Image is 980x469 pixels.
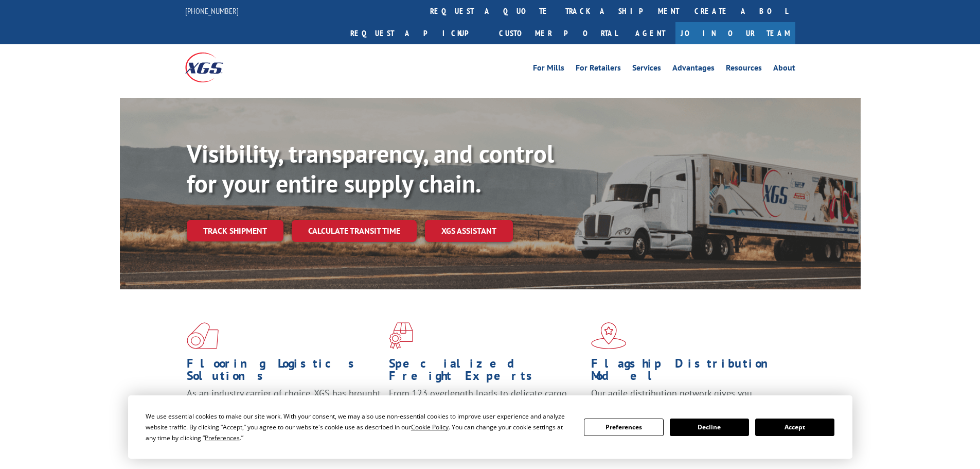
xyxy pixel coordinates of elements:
[187,220,283,241] a: Track shipment
[533,64,564,75] a: For Mills
[591,387,780,411] span: Our agile distribution network gives you nationwide inventory management on demand.
[389,387,583,433] p: From 123 overlength loads to delicate cargo, our experienced staff knows the best way to move you...
[625,22,675,44] a: Agent
[675,22,795,44] a: Join Our Team
[773,64,795,75] a: About
[187,137,554,199] b: Visibility, transparency, and control for your entire supply chain.
[187,322,219,349] img: xgs-icon-total-supply-chain-intelligence-red
[187,357,381,387] h1: Flooring Logistics Solutions
[343,22,491,44] a: Request a pickup
[670,419,749,436] button: Decline
[187,387,381,424] span: As an industry carrier of choice, XGS has brought innovation and dedication to flooring logistics...
[591,322,627,349] img: xgs-icon-flagship-distribution-model-red
[584,419,663,436] button: Preferences
[632,64,661,75] a: Services
[389,357,583,387] h1: Specialized Freight Experts
[425,220,513,242] a: XGS ASSISTANT
[576,64,621,75] a: For Retailers
[755,419,834,436] button: Accept
[672,64,715,75] a: Advantages
[146,411,572,443] div: We use essential cookies to make our site work. With your consent, we may also use non-essential ...
[389,322,413,349] img: xgs-icon-focused-on-flooring-red
[205,433,240,442] span: Preferences
[411,423,449,431] span: Cookie Policy
[292,220,417,242] a: Calculate transit time
[726,64,762,75] a: Resources
[185,6,239,16] a: [PHONE_NUMBER]
[128,395,852,459] div: Cookie Consent Prompt
[591,357,786,387] h1: Flagship Distribution Model
[491,22,625,44] a: Customer Portal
